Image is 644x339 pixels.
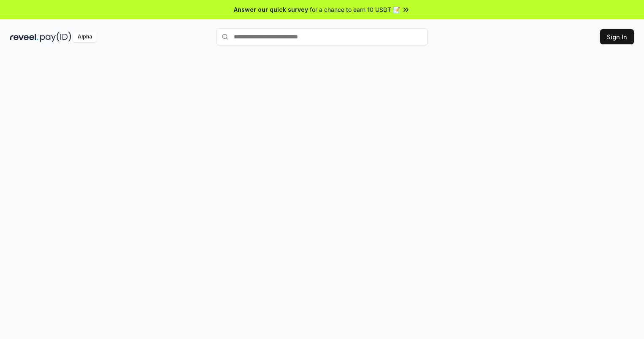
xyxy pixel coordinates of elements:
img: reveel_dark [10,32,38,42]
span: Answer our quick survey [234,5,308,14]
button: Sign In [600,29,634,44]
img: pay_id [40,32,71,42]
div: Alpha [73,32,97,42]
span: for a chance to earn 10 USDT 📝 [310,5,400,14]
